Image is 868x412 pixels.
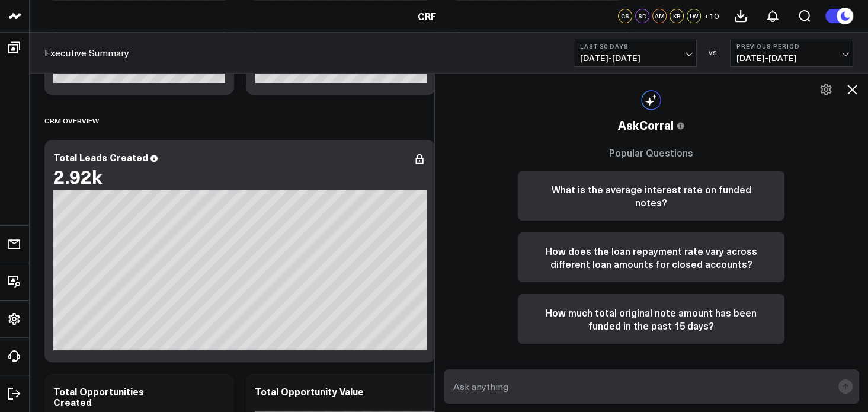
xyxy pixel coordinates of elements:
span: AskCorral [618,116,674,134]
input: Ask anything [450,376,833,397]
div: SD [635,9,649,23]
b: Previous Period [736,43,847,50]
div: 2.92k [53,165,102,187]
button: Previous Period[DATE]-[DATE] [730,39,853,67]
div: Total Opportunities Created [53,385,144,408]
button: What is the average interest rate on funded notes? [518,171,784,221]
button: Last 30 Days[DATE]-[DATE] [574,39,697,67]
div: KB [670,9,684,23]
span: [DATE] - [DATE] [736,53,847,63]
div: AM [652,9,667,23]
div: VS [703,49,724,56]
div: Total Leads Created [53,151,148,164]
h3: Popular Questions [518,146,784,159]
span: + 10 [704,12,719,20]
div: CS [618,9,632,23]
div: LW [687,9,701,23]
a: CRF [418,9,436,23]
div: Total Opportunity Value [255,385,364,398]
button: How does the loan repayment rate vary across different loan amounts for closed accounts? [518,232,784,282]
button: +10 [704,9,719,23]
b: Last 30 Days [580,43,690,50]
span: [DATE] - [DATE] [580,53,690,63]
div: CRM Overview [44,107,99,134]
a: Executive Summary [44,46,129,59]
button: How much total original note amount has been funded in the past 15 days? [518,294,784,344]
